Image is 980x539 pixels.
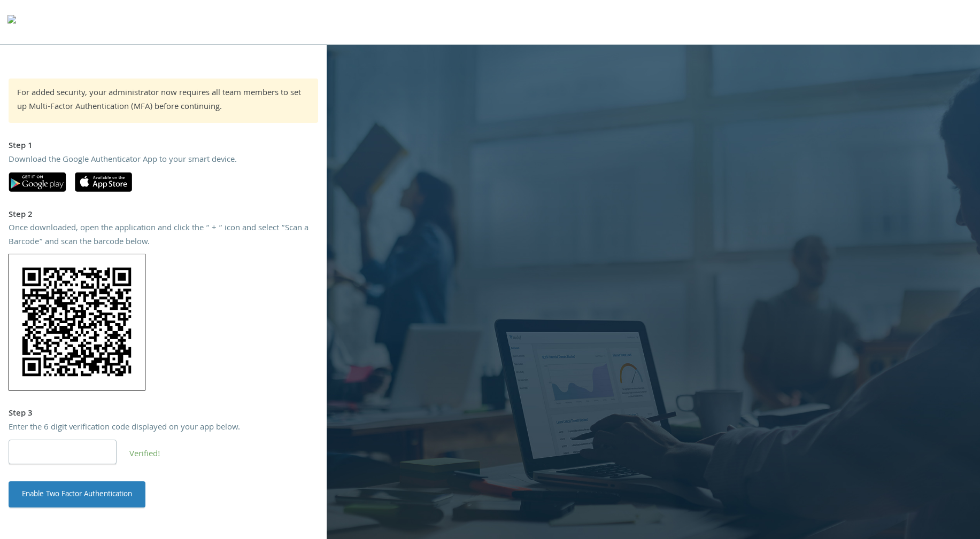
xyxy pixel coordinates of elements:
img: 5CjhE+PbylBAAAAAElFTkSuQmCC [9,254,145,390]
div: For added security, your administrator now requires all team members to set up Multi-Factor Authe... [17,87,310,114]
strong: Step 1 [9,139,33,153]
div: Enter the 6 digit verification code displayed on your app below. [9,421,318,435]
img: todyl-logo-dark.svg [7,11,16,33]
strong: Step 3 [9,407,33,421]
span: Verified! [129,448,160,462]
img: google-play.svg [9,172,66,192]
div: Once downloaded, open the application and click the “ + “ icon and select “Scan a Barcode” and sc... [9,222,318,249]
div: Download the Google Authenticator App to your smart device. [9,154,318,168]
img: apple-app-store.svg [75,172,132,192]
button: Enable Two Factor Authentication [9,481,145,507]
strong: Step 2 [9,208,33,222]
